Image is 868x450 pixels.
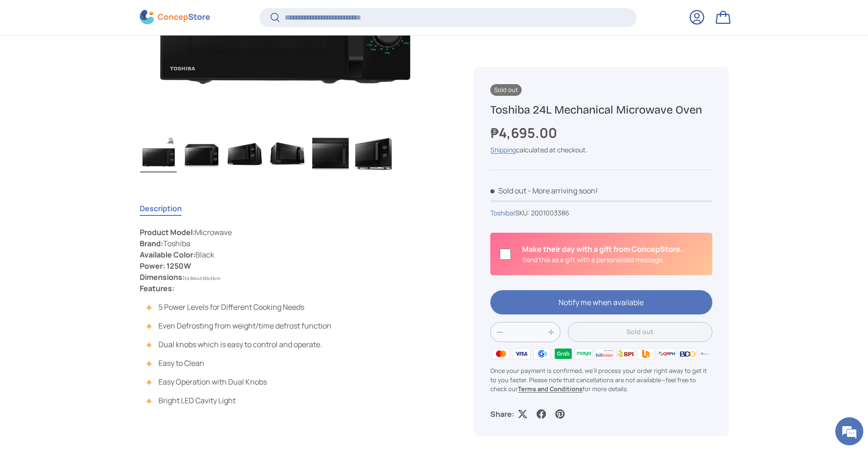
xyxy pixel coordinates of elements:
span: SKU: [515,208,530,217]
li: Even Defrosting from weight/time defrost function [149,320,332,331]
img: ConcepStore [140,10,210,25]
strong: Brand: [140,238,163,249]
span: Sold out [490,84,522,95]
img: grabpay [552,347,573,361]
span: 5 Power Levels for Different Cooking Needs [158,302,304,312]
img: Toshiba 24L Mechanical Microwave Oven [355,135,392,172]
a: Toshiba [490,208,513,217]
strong: Dimensions: [140,272,185,282]
button: Description [140,198,182,219]
img: master [490,347,511,361]
img: metrobank [698,347,718,361]
em: Submit [137,288,170,300]
span: 33 [210,276,215,281]
img: qrph [656,347,677,361]
div: Leave a message [49,52,157,64]
img: Toshiba 24L Mechanical Microwave Oven [269,135,306,172]
li: Bright LED Cavity Light [149,395,332,406]
img: Toshiba 24L Mechanical Microwave Oven [140,135,177,172]
button: Sold out [568,322,712,342]
img: billease [594,347,615,361]
textarea: Type your message and click 'Submit' [5,255,178,288]
span: x [208,276,210,281]
p: Share: [490,408,514,420]
img: visa [511,347,532,361]
h1: Toshiba 24L Mechanical Microwave Oven [490,102,712,117]
img: maya [574,347,594,361]
div: Minimize live chat window [153,5,176,27]
strong: Available Color: [140,250,195,260]
div: calculated at checkout. [490,145,712,155]
strong: Power: 1250W [140,261,191,271]
li: Dual knobs which is easy to control and operate. [149,339,332,350]
span: 53.60 [185,276,195,281]
p: Once your payment is confirmed, we'll process your order right away to get it to you faster. Plea... [490,366,712,393]
p: - More arriving soon! [528,186,598,196]
img: gcash [532,347,552,361]
strong: Product Model: [140,227,195,237]
img: Toshiba 24L Mechanical Microwave Oven [226,135,263,172]
li: Easy to Clean [149,357,332,369]
img: bpi [615,347,636,361]
strong: Features: [140,283,174,293]
span: We are offline. Please leave us a message. [20,118,163,212]
span: 43.60 [197,276,208,281]
span: Microwave Toshiba Black [140,227,232,293]
strong: ₱4,695.00 [490,123,560,142]
div: Is this a gift? [522,243,683,264]
li: Easy Operation with Dual Knobs [149,376,332,387]
img: ubp [636,347,656,361]
a: Terms and Conditions [518,384,582,393]
input: Is this a gift? [500,248,511,259]
span: | [513,208,569,217]
span: cm [215,276,220,281]
img: Toshiba 24L Mechanical Microwave Oven [183,135,220,172]
img: Toshiba 24L Mechanical Microwave Oven [312,135,349,172]
img: bdo [677,347,698,361]
span: x [195,276,197,281]
span: Sold out [490,186,526,196]
span: 2001003386 [531,208,569,217]
a: Shipping [490,145,516,154]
